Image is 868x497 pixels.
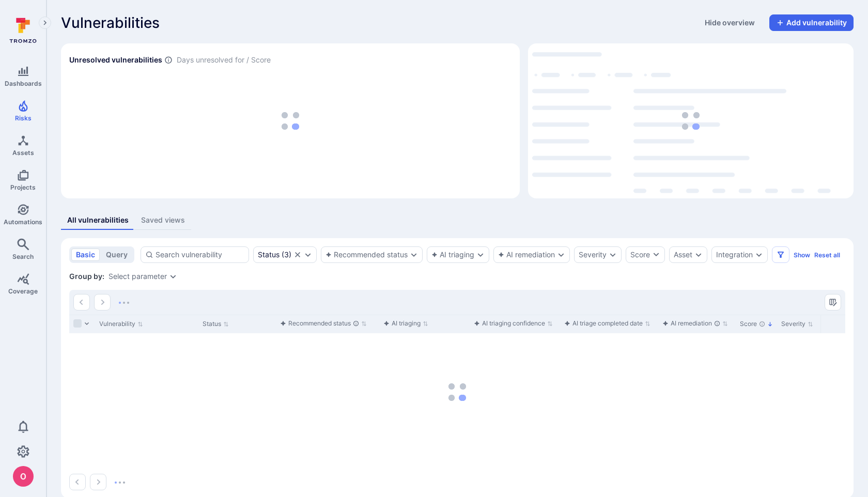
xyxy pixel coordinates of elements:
button: Sort by Score [740,320,773,328]
input: Search vulnerability [156,250,244,260]
img: ACg8ocJcCe-YbLxGm5tc0PuNRxmgP8aEm0RBXn6duO8aeMVK9zjHhw=s96-c [13,466,34,487]
div: Status [258,251,280,259]
button: Manage columns [825,294,841,310]
div: oleg malkov [13,466,34,487]
button: Add vulnerability [769,14,854,31]
div: The vulnerability score is based on the parameters defined in the settings [759,321,765,327]
button: Expand dropdown [476,251,485,259]
button: Expand navigation menu [39,17,51,29]
button: Status(3) [258,251,291,259]
button: Expand dropdown [694,251,703,259]
div: Saved views [141,215,185,225]
button: basic [71,248,100,261]
button: Asset [674,251,692,259]
img: Loading... [682,112,700,130]
span: Coverage [8,287,38,295]
button: Expand dropdown [557,251,565,259]
p: Sorted by: Highest first [767,319,773,330]
div: Top integrations by vulnerabilities [528,43,854,198]
div: ( 3 ) [258,251,291,259]
div: AI remediation [662,318,720,329]
div: Score [630,250,650,260]
button: Sort by function(){return k.createElement(pN.A,{direction:"row",alignItems:"center",gap:4},k.crea... [280,319,367,328]
span: Automations [4,218,42,226]
button: Go to the next page [94,294,111,310]
button: AI triaging [431,251,474,259]
button: Severity [579,251,607,259]
button: Hide overview [699,14,761,31]
button: Expand dropdown [755,251,763,259]
button: Recommended status [326,251,408,259]
div: grouping parameters [109,272,177,281]
div: AI triaging [383,318,421,329]
span: Select all rows [73,319,82,328]
button: Sort by Status [203,320,229,328]
button: query [101,248,132,261]
div: All vulnerabilities [67,215,129,225]
button: AI remediation [498,251,555,259]
button: Go to the previous page [73,294,90,310]
button: Go to the previous page [69,474,86,490]
span: Assets [12,149,34,157]
span: Number of vulnerabilities in status ‘Open’ ‘Triaged’ and ‘In process’ divided by score and scanne... [164,55,173,66]
button: Go to the next page [90,474,106,490]
button: Sort by function(){return k.createElement(pN.A,{direction:"row",alignItems:"center",gap:4},k.crea... [474,319,553,328]
button: Expand dropdown [304,251,312,259]
button: Sort by Severity [781,320,813,328]
span: Days unresolved for / Score [177,55,271,66]
button: Show [794,251,810,259]
i: Expand navigation menu [41,19,49,27]
button: Expand dropdown [410,251,418,259]
span: Projects [10,183,36,191]
div: loading spinner [532,48,849,194]
img: Loading... [119,302,129,304]
div: AI triaging confidence [474,318,545,329]
button: Integration [716,251,753,259]
button: Expand dropdown [609,251,617,259]
img: Loading... [115,482,125,484]
button: Sort by function(){return k.createElement(pN.A,{direction:"row",alignItems:"center",gap:4},k.crea... [564,319,650,328]
button: Clear selection [293,251,302,259]
button: Score [626,246,665,263]
button: Reset all [814,251,840,259]
button: Expand dropdown [169,272,177,281]
button: Sort by Vulnerability [99,320,143,328]
div: AI triage completed date [564,318,643,329]
span: Vulnerabilities [61,14,160,31]
span: Dashboards [5,80,42,87]
button: Select parameter [109,272,167,281]
button: Sort by function(){return k.createElement(pN.A,{direction:"row",alignItems:"center",gap:4},k.crea... [662,319,728,328]
span: Search [12,253,34,260]
h2: Unresolved vulnerabilities [69,55,162,65]
button: Sort by function(){return k.createElement(pN.A,{direction:"row",alignItems:"center",gap:4},k.crea... [383,319,428,328]
span: Group by: [69,271,104,282]
span: Risks [15,114,32,122]
div: assets tabs [61,211,854,230]
div: Recommended status [280,318,359,329]
button: Filters [772,246,789,263]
